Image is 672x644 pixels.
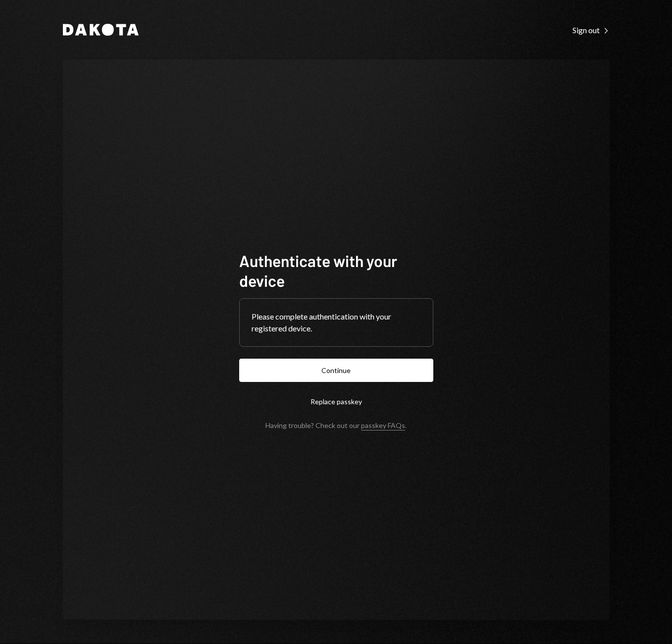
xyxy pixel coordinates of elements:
[361,421,405,430] a: passkey FAQs
[252,311,421,334] div: Please complete authentication with your registered device.
[239,359,433,382] button: Continue
[239,251,433,290] h1: Authenticate with your device
[265,421,407,429] div: Having trouble? Check out our .
[239,390,433,413] button: Replace passkey
[572,24,610,35] a: Sign out
[572,25,610,35] div: Sign out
